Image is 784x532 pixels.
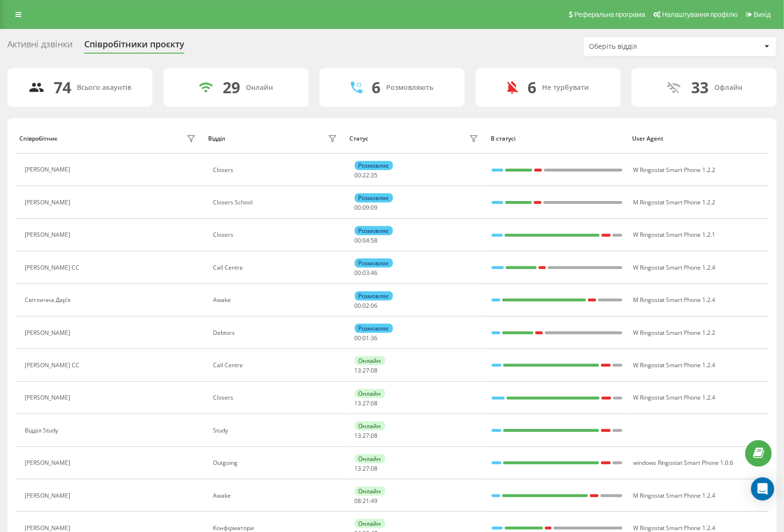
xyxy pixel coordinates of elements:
div: Open Intercom Messenger [751,477,774,501]
div: Статус [349,135,368,142]
span: W Ringostat Smart Phone 1.2.4 [633,393,716,402]
span: 13 [355,366,362,374]
div: Всього акаунтів [77,84,132,92]
div: [PERSON_NAME] [25,525,73,532]
span: 00 [355,171,362,179]
div: Debtors [213,330,340,336]
span: 21 [363,497,370,505]
span: 08 [371,399,378,407]
span: W Ringostat Smart Phone 1.2.4 [633,524,716,532]
div: [PERSON_NAME] [25,330,73,336]
div: Closers [213,167,340,173]
span: 36 [371,334,378,342]
div: : : [355,400,378,407]
div: Оберіть відділ [589,43,705,51]
div: Outgoing [213,460,340,466]
div: [PERSON_NAME] [25,394,73,401]
div: Розмовляє [355,193,393,202]
span: 00 [355,203,362,212]
div: 6 [528,78,537,97]
div: Розмовляє [355,324,393,333]
div: Онлайн [355,421,385,431]
div: Не турбувати [543,84,589,92]
span: 08 [371,464,378,473]
div: 74 [54,78,72,97]
div: Розмовляють [387,84,434,92]
div: 6 [372,78,381,97]
div: Онлайн [355,454,385,463]
div: Активні дзвінки [7,39,73,54]
span: Вихід [754,11,771,18]
span: 27 [363,431,370,440]
div: : : [355,302,378,309]
span: Реферальна програма [574,11,646,18]
div: User Agent [632,135,764,142]
div: Аwake [213,492,340,499]
div: 29 [223,78,240,97]
span: 13 [355,431,362,440]
span: 00 [355,269,362,277]
span: 09 [363,203,370,212]
span: M Ringostat Smart Phone 1.2.2 [633,198,716,206]
div: Онлайн [355,519,385,528]
div: Розмовляє [355,161,393,170]
span: 27 [363,366,370,374]
div: Онлайн [246,84,273,92]
div: Онлайн [355,389,385,398]
div: Аwake [213,297,340,303]
div: Call Centre [213,264,340,271]
div: : : [355,465,378,472]
span: M Ringostat Smart Phone 1.2.4 [633,491,716,500]
div: [PERSON_NAME] CC [25,362,82,369]
span: 22 [363,171,370,179]
div: : : [355,204,378,211]
div: [PERSON_NAME] [25,199,73,206]
div: Call Centre [213,362,340,369]
div: Розмовляє [355,259,393,268]
span: 27 [363,464,370,473]
span: 00 [355,334,362,342]
div: Closers School [213,199,340,206]
span: W Ringostat Smart Phone 1.2.1 [633,230,716,239]
span: 09 [371,203,378,212]
div: Відділ [208,135,225,142]
span: 02 [363,302,370,310]
span: M Ringostat Smart Phone 1.2.4 [633,296,716,304]
div: Співробітник [19,135,58,142]
span: W Ringostat Smart Phone 1.2.2 [633,329,716,337]
span: 00 [355,236,362,244]
div: : : [355,335,378,342]
span: 35 [371,171,378,179]
span: Налаштування профілю [662,11,738,18]
span: 58 [371,236,378,244]
div: Closers [213,394,340,401]
div: : : [355,270,378,276]
span: 49 [371,497,378,505]
span: 00 [355,302,362,310]
span: W Ringostat Smart Phone 1.2.2 [633,166,716,174]
div: Study [213,427,340,434]
div: [PERSON_NAME] [25,460,73,466]
div: : : [355,432,378,439]
span: 27 [363,399,370,407]
span: 13 [355,464,362,473]
span: 13 [355,399,362,407]
div: [PERSON_NAME] [25,166,73,173]
span: 08 [371,431,378,440]
span: 08 [355,497,362,505]
div: Світлична Дарʼя [25,297,73,303]
span: windows Ringostat Smart Phone 1.0.6 [633,459,734,467]
span: 08 [371,366,378,374]
div: Розмовляє [355,291,393,301]
div: Онлайн [355,356,385,365]
span: W Ringostat Smart Phone 1.2.4 [633,361,716,369]
div: Конфірматори [213,525,340,532]
span: 04 [363,236,370,244]
div: Closers [213,231,340,238]
div: В статусі [491,135,623,142]
div: : : [355,172,378,179]
div: Розмовляє [355,226,393,235]
div: : : [355,498,378,504]
div: 33 [692,78,709,97]
span: 46 [371,269,378,277]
